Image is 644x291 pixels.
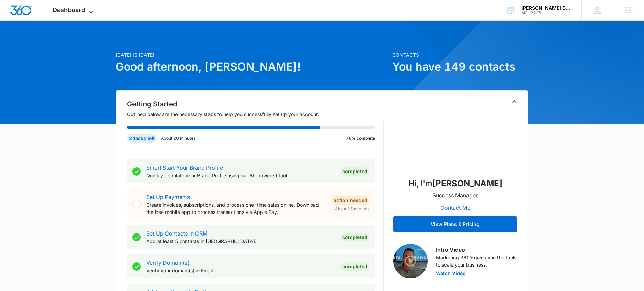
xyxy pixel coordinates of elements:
img: Intro Video [393,244,428,278]
span: About 15 minutes [335,206,369,212]
div: account id [521,11,571,15]
button: View Plans & Pricing [393,216,517,232]
button: Toggle Collapse [510,97,518,106]
a: Set Up Contacts in CRM [146,230,207,237]
p: Quickly populate your Brand Profile using our AI-powered tool. [146,172,335,179]
p: Outlined below are the necessary steps to help you successfully set up your account. [127,111,384,118]
p: 78% complete [346,135,375,142]
span: Dashboard [53,6,85,13]
p: Marketing 360® gives you the tools to scale your business. [436,254,517,268]
div: account name [521,5,571,11]
div: Completed [340,167,369,176]
h1: Good afternoon, [PERSON_NAME]! [116,59,388,75]
a: Set Up Payments [146,194,190,200]
div: Completed [340,262,369,271]
h2: Getting Started [127,99,384,109]
div: Action Needed [332,196,369,205]
p: About 20 minutes [161,135,195,142]
a: Verify Domain(s) [146,259,190,266]
button: Watch Video [436,271,466,276]
a: Smart Start Your Brand Profile [146,164,223,171]
p: Verify your domain(s) in Email. [146,267,335,274]
p: Hi, I'm [408,177,502,190]
h3: Intro Video [436,246,517,254]
p: Add at least 5 contacts in [GEOGRAPHIC_DATA]. [146,238,335,245]
div: 2 tasks left [127,134,157,143]
p: Contacts [392,51,528,59]
button: Contact Me [433,199,477,216]
strong: [PERSON_NAME] [432,178,502,188]
div: Completed [340,233,369,241]
h1: You have 149 contacts [392,59,528,75]
img: Karissa Harris [421,103,490,172]
p: Create invoices, subscriptions, and process one-time sales online. Download the free mobile app t... [146,201,326,216]
p: Success Manager [432,191,478,199]
p: [DATE] is [DATE] [116,51,388,59]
